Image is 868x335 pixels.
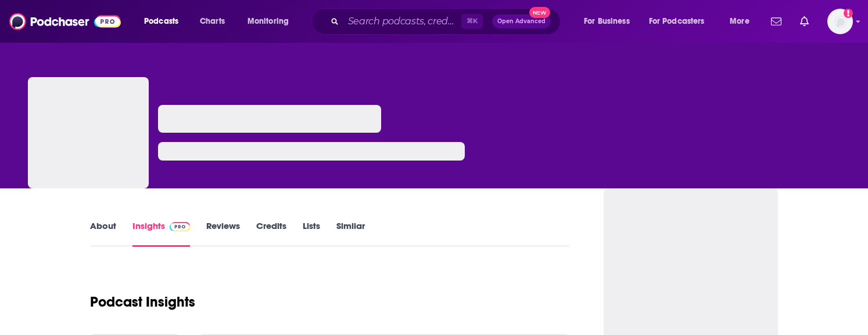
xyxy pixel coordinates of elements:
[827,9,853,34] img: User Profile
[303,220,320,247] a: Lists
[827,9,853,34] button: Show profile menu
[90,293,195,311] h1: Podcast Insights
[200,13,225,30] span: Charts
[322,8,572,35] div: Search podcasts, credits, & more...
[343,12,461,31] input: Search podcasts, credits, & more...
[90,220,116,247] a: About
[132,220,190,247] a: InsightsPodchaser Pro
[239,12,304,31] button: open menu
[795,12,813,31] a: Show notifications dropdown
[730,13,749,30] span: More
[497,19,546,24] span: Open Advanced
[827,9,853,34] span: Logged in as evankrask
[336,220,365,247] a: Similar
[766,12,786,31] a: Show notifications dropdown
[529,7,550,18] span: New
[248,13,289,30] span: Monitoring
[256,220,286,247] a: Credits
[170,222,190,231] img: Podchaser Pro
[641,12,722,31] button: open menu
[136,12,193,31] button: open menu
[144,13,178,30] span: Podcasts
[584,13,630,30] span: For Business
[844,9,853,18] svg: Add a profile image
[461,14,483,29] span: ⌘ K
[722,12,764,31] button: open menu
[649,13,705,30] span: For Podcasters
[192,12,232,31] a: Charts
[576,12,644,31] button: open menu
[492,14,551,28] button: Open AdvancedNew
[9,10,121,32] img: Podchaser - Follow, Share and Rate Podcasts
[206,220,240,247] a: Reviews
